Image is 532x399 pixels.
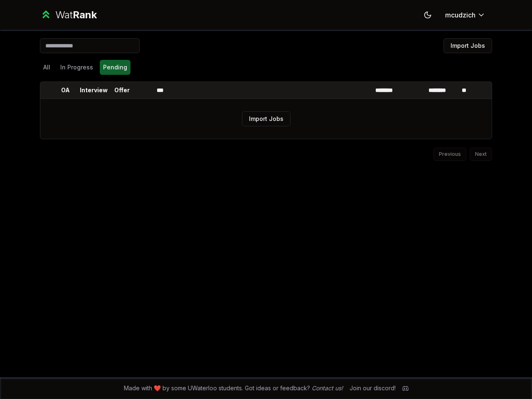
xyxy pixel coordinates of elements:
[40,8,97,22] a: WatRank
[438,7,492,22] button: mcudzich
[61,86,70,94] p: OA
[312,384,343,392] a: Contact us!
[445,10,475,20] span: mcudzich
[73,9,97,21] span: Rank
[443,38,492,53] button: Import Jobs
[40,60,54,75] button: All
[242,111,291,126] button: Import Jobs
[55,8,97,22] div: Wat
[100,60,131,75] button: Pending
[124,384,343,392] span: Made with ❤️ by some UWaterloo students. Got ideas or feedback?
[350,384,396,392] div: Join our discord!
[57,60,96,75] button: In Progress
[80,86,108,94] p: Interview
[114,86,130,94] p: Offer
